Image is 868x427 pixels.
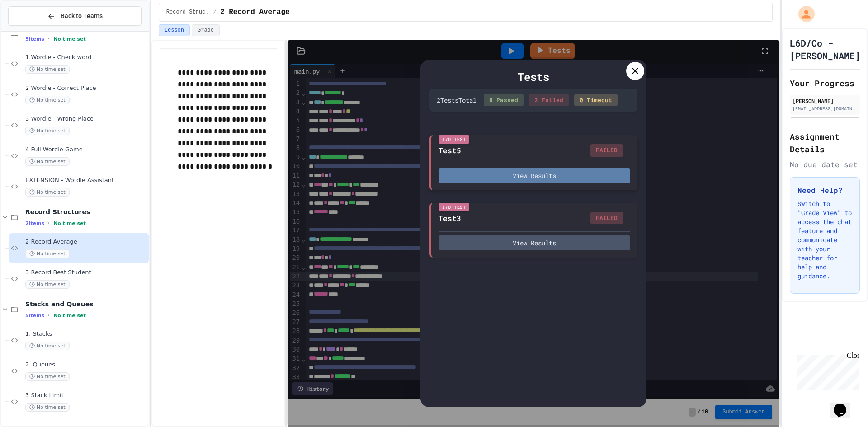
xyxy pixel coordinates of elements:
span: 2. Queues [25,361,147,369]
span: 2 Record Average [220,7,290,18]
span: No time set [25,372,70,381]
span: 4 Full Wordle Game [25,146,147,154]
button: Back to Teams [8,6,142,26]
span: No time set [25,403,70,412]
h2: Your Progress [790,77,860,89]
div: I/O Test [439,203,469,211]
span: 2 Record Average [25,238,147,246]
div: 2 Test s Total [437,95,476,105]
span: No time set [25,188,70,197]
span: No time set [25,280,70,289]
span: / [213,9,217,16]
span: 3 Wordle - Wrong Place [25,115,147,123]
span: 1. Stacks [25,330,147,338]
button: Lesson [159,24,190,36]
span: No time set [25,249,70,258]
span: 1 Wordle - Check word [25,54,147,61]
h2: Assignment Details [790,130,860,155]
span: 3 Stack Limit [25,392,147,399]
span: Stacks and Queues [25,300,147,308]
span: Record Structures [25,208,147,216]
span: No time set [53,221,86,226]
span: EXTENSION - Wordle Assistant [25,177,147,184]
button: Grade [192,24,220,36]
span: 3 Record Best Student [25,269,147,277]
span: No time set [25,65,70,74]
span: 2 Wordle - Correct Place [25,84,147,92]
div: 2 Failed [529,94,569,107]
span: • [48,220,50,227]
span: 2 items [25,221,44,226]
div: No due date set [790,159,860,170]
span: Back to Teams [61,11,103,21]
div: Tests [429,69,637,85]
div: My Account [789,4,817,24]
span: 5 items [25,36,44,42]
span: No time set [25,96,70,104]
p: Switch to "Grade View" to access the chat feature and communicate with your teacher for help and ... [797,199,852,281]
div: FAILED [590,144,623,157]
span: 5 items [25,313,44,319]
div: [EMAIL_ADDRESS][DOMAIN_NAME] [793,105,857,112]
div: FAILED [590,212,623,225]
div: 0 Timeout [574,94,618,107]
button: View Results [439,168,630,183]
div: Test3 [439,213,461,224]
span: No time set [25,127,70,135]
h3: Need Help? [797,185,852,196]
div: I/O Test [439,135,469,144]
div: [PERSON_NAME] [793,97,857,105]
span: No time set [25,342,70,350]
span: Record Structures [166,9,210,16]
span: No time set [53,313,86,319]
span: No time set [25,157,70,166]
div: 0 Passed [484,94,524,107]
span: • [48,35,50,42]
div: Test5 [439,145,461,156]
iframe: chat widget [830,391,859,418]
h1: L6D/Co - [PERSON_NAME] [790,37,860,62]
iframe: chat widget [793,352,859,390]
span: • [48,312,50,319]
span: No time set [53,36,86,42]
button: View Results [439,235,630,250]
div: Chat with us now!Close [4,4,62,57]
